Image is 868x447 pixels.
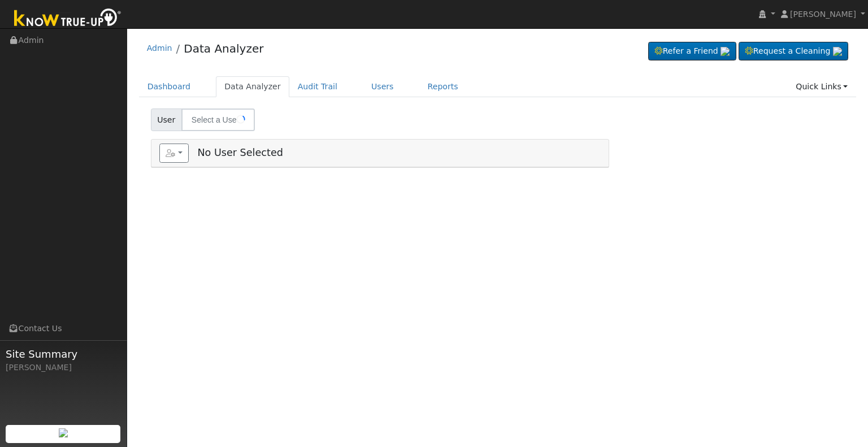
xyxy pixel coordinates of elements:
a: Quick Links [787,76,856,97]
h5: No User Selected [159,144,601,163]
span: User [151,109,182,131]
a: Reports [419,76,467,97]
img: Know True-Up [8,6,127,32]
img: retrieve [59,428,68,437]
a: Dashboard [139,76,199,97]
div: [PERSON_NAME] [6,362,121,374]
a: Request a Cleaning [739,42,848,61]
a: Data Analyzer [216,76,289,97]
a: Audit Trail [289,76,346,97]
span: [PERSON_NAME] [790,10,856,19]
a: Users [363,76,402,97]
a: Refer a Friend [648,42,736,61]
img: retrieve [721,47,730,56]
a: Admin [147,44,172,53]
a: Data Analyzer [184,42,263,55]
span: Site Summary [6,346,121,362]
img: retrieve [833,47,842,56]
input: Select a User [181,109,255,131]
